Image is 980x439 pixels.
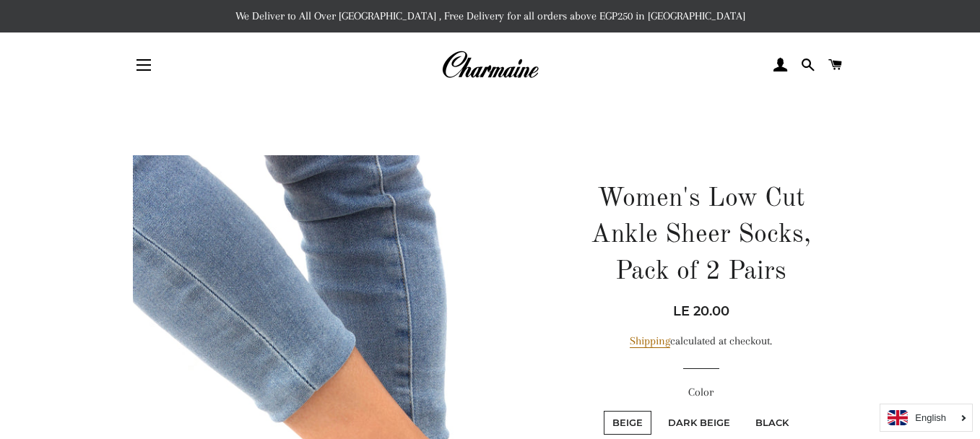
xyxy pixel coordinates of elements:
span: LE 20.00 [673,303,729,319]
div: calculated at checkout. [573,332,829,350]
a: Shipping [630,334,670,348]
img: Charmaine Egypt [441,49,539,81]
label: Color [573,383,829,401]
h1: Women's Low Cut Ankle Sheer Socks, Pack of 2 Pairs [573,181,829,290]
label: Dark Beige [659,411,739,435]
a: English [888,410,965,425]
i: English [915,413,946,422]
label: Black [747,411,797,435]
label: Beige [604,411,651,435]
